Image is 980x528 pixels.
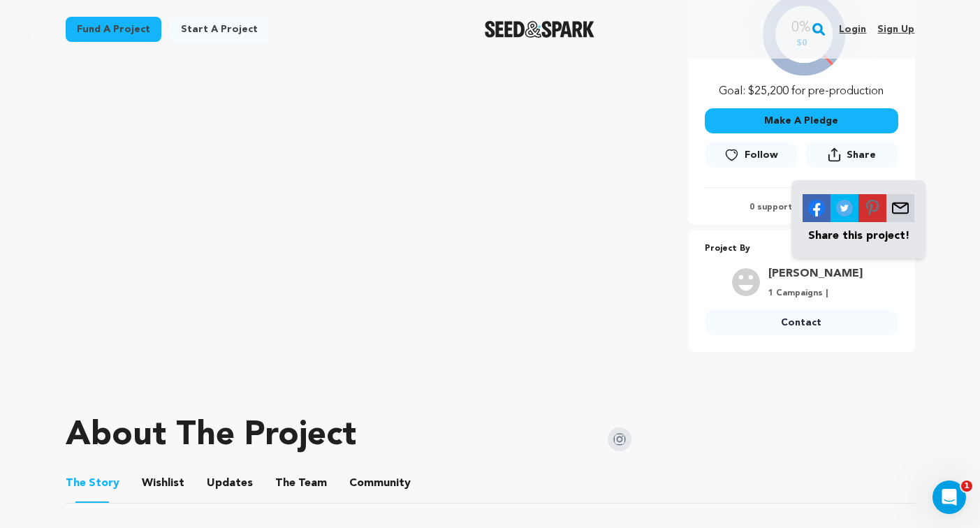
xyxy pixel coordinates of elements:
span: Share [847,148,876,162]
span: Follow [745,148,778,162]
a: Start a project [170,17,269,42]
span: Team [275,475,327,492]
button: Share [805,142,898,168]
iframe: Intercom live chat [933,481,966,514]
span: Community [349,475,411,492]
img: Seed&Spark Logo Dark Mode [485,21,594,38]
p: 1 Campaigns | [768,288,863,299]
span: Share [805,142,898,173]
img: Seed&Spark Facebook Icon [803,194,831,222]
span: Story [66,475,119,492]
img: Seed&Spark Pinterest Icon [858,194,886,222]
span: The [66,475,86,492]
img: Seed&Spark Envelope Icon [886,194,914,222]
span: Updates [207,475,253,492]
a: Follow [705,142,797,168]
h1: About The Project [66,419,356,453]
span: The [275,475,295,492]
span: 1 [961,481,972,492]
span: Wishlist [142,475,184,492]
p: Share this project! [803,228,914,244]
p: 0 supporters | follower [705,202,898,213]
a: Fund a project [66,17,161,42]
a: Goto Joey Schweitzer profile [768,265,863,282]
img: Seed&Spark Twitter Icon [831,194,858,222]
img: Seed&Spark Instagram Icon [608,427,631,451]
a: Seed&Spark Homepage [485,21,594,38]
a: Sign up [877,18,914,41]
a: Contact [705,310,898,335]
img: user.png [732,268,760,296]
a: Login [839,18,866,41]
button: Make A Pledge [705,108,898,133]
p: Project By [705,241,898,257]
